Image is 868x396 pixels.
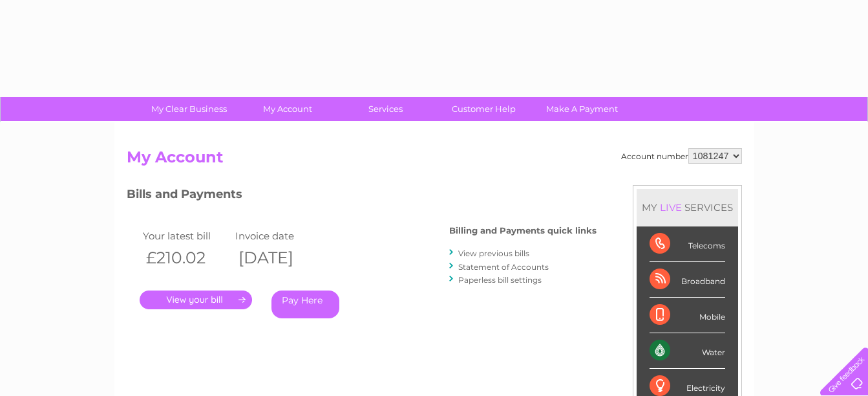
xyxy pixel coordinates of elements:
a: Statement of Accounts [458,262,549,272]
th: £210.02 [140,245,233,271]
h2: My Account [127,148,742,173]
a: My Account [234,97,341,121]
div: Mobile [650,298,725,333]
a: My Clear Business [136,97,242,121]
h4: Billing and Payments quick links [449,226,597,236]
div: Water [650,333,725,369]
div: MY SERVICES [637,189,738,226]
a: Paperless bill settings [458,275,542,285]
div: Account number [621,148,742,164]
td: Invoice date [232,227,325,245]
td: Your latest bill [140,227,233,245]
div: LIVE [657,201,684,214]
div: Telecoms [650,226,725,262]
a: Services [332,97,439,121]
a: Make A Payment [529,97,635,121]
a: Pay Here [271,291,339,318]
th: [DATE] [232,245,325,271]
a: . [140,291,252,309]
a: View previous bills [458,248,529,258]
div: Broadband [650,262,725,298]
h3: Bills and Payments [127,185,597,208]
a: Customer Help [430,97,537,121]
